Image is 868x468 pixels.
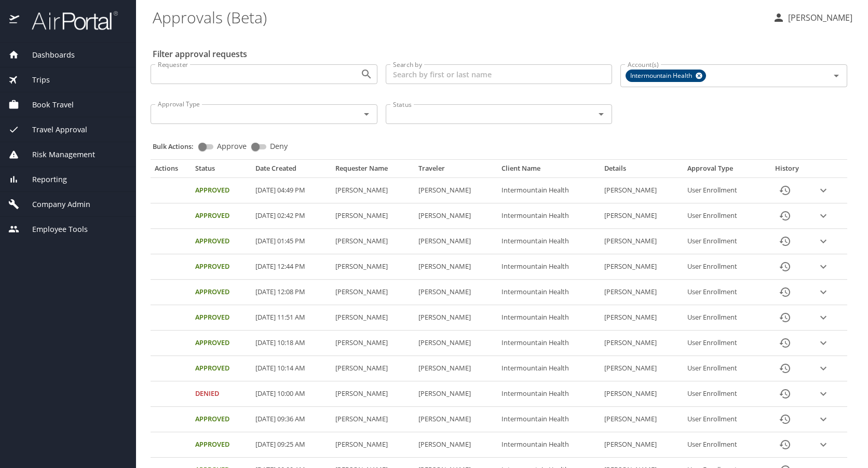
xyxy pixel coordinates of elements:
td: Intermountain Health [497,254,600,280]
td: [DATE] 09:25 AM [251,432,331,458]
button: Open [359,67,374,81]
td: Approved [191,331,251,356]
td: [PERSON_NAME] [600,280,683,305]
span: Company Admin [19,199,90,210]
button: expand row [816,437,831,452]
h2: Filter approval requests [153,46,247,62]
th: Requester Name [331,164,414,177]
td: Approved [191,254,251,280]
td: [PERSON_NAME] [331,407,414,432]
td: [PERSON_NAME] [600,381,683,407]
td: [DATE] 10:18 AM [251,331,331,356]
td: Intermountain Health [497,305,600,331]
td: Intermountain Health [497,280,600,305]
td: [PERSON_NAME] [331,305,414,331]
button: History [772,178,797,203]
td: Intermountain Health [497,407,600,432]
td: [PERSON_NAME] [331,280,414,305]
th: History [763,164,811,177]
td: [PERSON_NAME] [414,203,497,229]
td: Approved [191,203,251,229]
td: [DATE] 11:51 AM [251,305,331,331]
button: History [772,331,797,355]
td: [PERSON_NAME] [414,305,497,331]
span: Deny [270,143,288,150]
td: User Enrollment [683,178,763,203]
th: Traveler [414,164,497,177]
td: [PERSON_NAME] [600,305,683,331]
th: Status [191,164,251,177]
td: Intermountain Health [497,331,600,356]
div: Intermountain Health [626,70,706,82]
td: Approved [191,432,251,458]
td: Intermountain Health [497,203,600,229]
td: User Enrollment [683,229,763,254]
td: [PERSON_NAME] [600,407,683,432]
button: expand row [816,208,831,224]
td: [PERSON_NAME] [331,432,414,458]
td: Approved [191,356,251,381]
td: [DATE] 02:42 PM [251,203,331,229]
button: expand row [816,284,831,300]
td: User Enrollment [683,305,763,331]
td: User Enrollment [683,381,763,407]
button: Open [829,68,844,83]
td: [PERSON_NAME] [600,356,683,381]
span: Reporting [19,174,67,185]
td: [PERSON_NAME] [331,254,414,280]
td: [PERSON_NAME] [600,178,683,203]
td: User Enrollment [683,432,763,458]
td: [PERSON_NAME] [331,229,414,254]
span: Trips [19,74,50,86]
td: [PERSON_NAME] [600,331,683,356]
span: Employee Tools [19,224,88,235]
button: History [772,203,797,228]
button: History [772,280,797,305]
th: Date Created [251,164,331,177]
p: [PERSON_NAME] [785,11,852,24]
td: Approved [191,305,251,331]
button: expand row [816,386,831,402]
td: [PERSON_NAME] [331,356,414,381]
td: [PERSON_NAME] [414,407,497,432]
td: Intermountain Health [497,178,600,203]
td: [PERSON_NAME] [414,254,497,280]
span: Approve [217,143,247,150]
td: [PERSON_NAME] [331,203,414,229]
td: [PERSON_NAME] [414,280,497,305]
button: expand row [816,335,831,351]
td: [DATE] 12:08 PM [251,280,331,305]
img: airportal-logo.png [20,10,118,31]
td: User Enrollment [683,254,763,280]
th: Client Name [497,164,600,177]
td: Approved [191,280,251,305]
img: icon-airportal.png [9,10,20,31]
td: [PERSON_NAME] [414,381,497,407]
button: Open [359,107,374,121]
button: expand row [816,259,831,274]
button: expand row [816,361,831,376]
td: [PERSON_NAME] [600,229,683,254]
td: [DATE] 04:49 PM [251,178,331,203]
button: History [772,407,797,432]
td: [DATE] 09:36 AM [251,407,331,432]
input: Search by first or last name [386,64,613,84]
td: User Enrollment [683,356,763,381]
span: Intermountain Health [626,71,698,81]
button: History [772,432,797,457]
td: User Enrollment [683,280,763,305]
td: User Enrollment [683,407,763,432]
button: [PERSON_NAME] [768,8,857,27]
td: [DATE] 12:44 PM [251,254,331,280]
td: [PERSON_NAME] [414,432,497,458]
td: [PERSON_NAME] [600,254,683,280]
th: Actions [151,164,191,177]
button: Open [594,107,608,121]
td: [PERSON_NAME] [331,381,414,407]
td: [PERSON_NAME] [331,178,414,203]
span: Book Travel [19,99,74,111]
td: Denied [191,381,251,407]
td: User Enrollment [683,203,763,229]
td: [PERSON_NAME] [414,356,497,381]
td: [PERSON_NAME] [414,331,497,356]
